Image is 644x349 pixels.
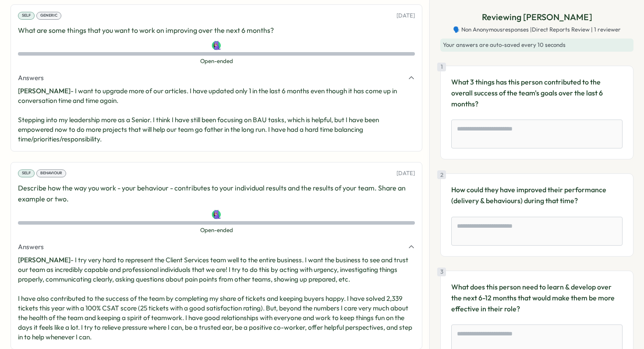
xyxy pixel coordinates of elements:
[18,86,415,144] p: - I want to upgrade more of our articles. I have updated only 1 in the last 6 months even though ...
[18,255,415,342] p: - I try very hard to represent the Client Services team well to the entire business. I want the b...
[482,11,592,24] p: Reviewing [PERSON_NAME]
[36,169,66,177] div: Behaviour
[212,41,221,50] img: Angel Yebra
[18,25,415,36] p: What are some things that you want to work on improving over the next 6 months?
[36,12,61,20] div: Generic
[18,226,415,234] span: Open-ended
[18,73,44,83] span: Answers
[453,26,621,34] span: 🗣️ Non Anonymous responses | Direct Reports Review | 1 reviewer
[18,12,35,20] div: Self
[18,242,44,252] span: Answers
[437,63,446,71] div: 1
[396,12,415,20] p: [DATE]
[18,183,415,204] p: Describe how the way you work - your behaviour - contributes to your individual results and the r...
[18,57,415,65] span: Open-ended
[18,242,415,252] button: Answers
[451,184,623,206] p: How could they have improved their performance (delivery & behaviours) during that time?
[443,41,566,48] span: Your answers are auto-saved every 10 seconds
[437,268,446,276] div: 3
[437,170,446,179] div: 2
[451,282,623,314] p: What does this person need to learn & develop over the next 6-12 months that would make them be m...
[396,169,415,177] p: [DATE]
[451,77,623,109] p: What 3 things has this person contributed to the overall success of the team's goals over the las...
[18,169,35,177] div: Self
[18,87,71,95] span: [PERSON_NAME]
[18,73,415,83] button: Answers
[212,210,221,219] img: Angel Yebra
[18,256,71,264] span: [PERSON_NAME]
